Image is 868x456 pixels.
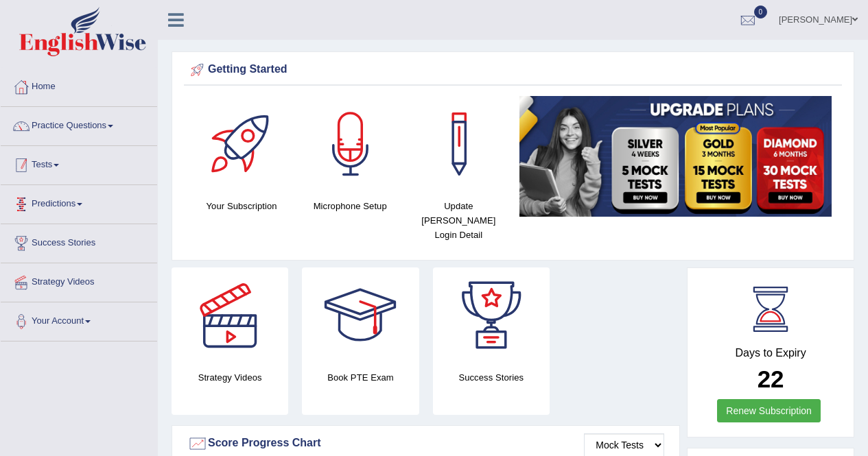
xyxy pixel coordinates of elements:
[187,433,664,454] div: Score Progress Chart
[1,68,157,102] a: Home
[1,107,157,141] a: Practice Questions
[703,347,838,359] h4: Days to Expiry
[187,60,838,80] div: Getting Started
[717,399,821,422] a: Renew Subscription
[433,370,550,385] h4: Success Stories
[519,96,832,217] img: small5.jpg
[172,370,288,385] h4: Strategy Videos
[302,370,419,385] h4: Book PTE Exam
[1,224,157,259] a: Success Stories
[411,199,506,242] h4: Update [PERSON_NAME] Login Detail
[194,199,289,213] h4: Your Subscription
[1,263,157,298] a: Strategy Videos
[303,199,397,213] h4: Microphone Setup
[1,146,157,180] a: Tests
[754,5,768,19] span: 0
[1,302,157,337] a: Your Account
[1,185,157,219] a: Predictions
[758,365,784,392] b: 22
